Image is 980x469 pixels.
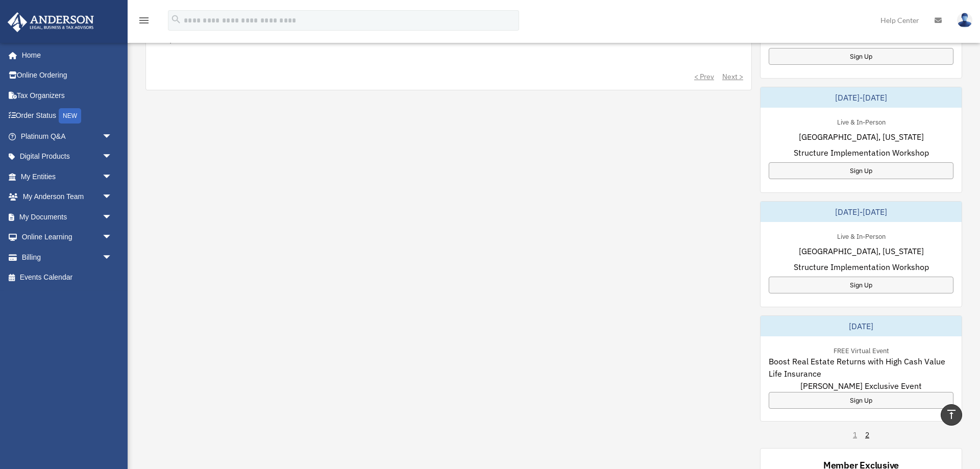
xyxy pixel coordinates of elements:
[7,267,128,288] a: Events Calendar
[7,166,128,187] a: My Entitiesarrow_drop_down
[829,116,894,127] div: Live & In-Person
[102,187,122,208] span: arrow_drop_down
[769,48,953,65] a: Sign Up
[7,247,128,267] a: Billingarrow_drop_down
[769,277,953,293] a: Sign Up
[769,355,953,380] span: Boost Real Estate Returns with High Cash Value Life Insurance
[7,126,128,146] a: Platinum Q&Aarrow_drop_down
[7,146,128,167] a: Digital Productsarrow_drop_down
[761,202,962,222] div: [DATE]-[DATE]
[800,380,922,392] span: [PERSON_NAME] Exclusive Event
[7,106,128,127] a: Order StatusNEW
[941,404,962,426] a: vertical_align_top
[829,230,894,241] div: Live & In-Person
[769,162,953,179] a: Sign Up
[799,131,924,143] span: [GEOGRAPHIC_DATA], [US_STATE]
[7,45,122,65] a: Home
[957,13,972,28] img: User Pic
[7,227,128,248] a: Online Learningarrow_drop_down
[138,14,150,27] i: menu
[138,18,150,27] a: menu
[794,146,929,159] span: Structure Implementation Workshop
[945,408,958,421] i: vertical_align_top
[794,261,929,273] span: Structure Implementation Workshop
[825,344,897,355] div: FREE Virtual Event
[170,14,182,25] i: search
[761,87,962,108] div: [DATE]-[DATE]
[59,108,81,124] div: NEW
[102,247,122,268] span: arrow_drop_down
[7,85,128,106] a: Tax Organizers
[7,207,128,227] a: My Documentsarrow_drop_down
[102,146,122,167] span: arrow_drop_down
[5,12,97,32] img: Anderson Advisors Platinum Portal
[102,126,122,147] span: arrow_drop_down
[102,207,122,228] span: arrow_drop_down
[865,430,869,440] a: 2
[761,316,962,336] div: [DATE]
[7,65,128,86] a: Online Ordering
[102,227,122,248] span: arrow_drop_down
[799,245,924,257] span: [GEOGRAPHIC_DATA], [US_STATE]
[102,166,122,187] span: arrow_drop_down
[769,392,953,409] a: Sign Up
[7,187,128,207] a: My Anderson Teamarrow_drop_down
